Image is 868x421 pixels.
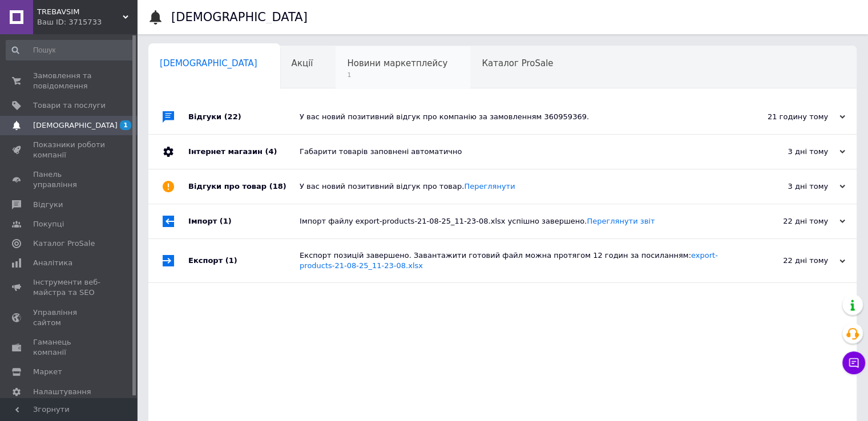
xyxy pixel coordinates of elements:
span: Каталог ProSale [482,58,553,68]
span: (1) [225,256,237,265]
div: Імпорт файлу export-products-21-08-25_11-23-08.xlsx успішно завершено. [300,216,731,226]
span: (1) [220,217,232,225]
span: TREBAVSIM [37,7,123,17]
input: Пошук [6,40,135,60]
span: Замовлення та повідомлення [33,71,106,91]
div: Експорт [188,239,300,282]
span: Гаманець компанії [33,337,106,358]
div: У вас новий позитивний відгук про товар. [300,181,731,192]
a: Переглянути [464,182,515,191]
h1: [DEMOGRAPHIC_DATA] [171,10,308,24]
span: (18) [269,182,286,191]
div: Ваш ID: 3715733 [37,17,137,27]
span: Відгуки [33,200,63,210]
div: Габарити товарів заповнені автоматично [300,147,731,157]
div: 22 дні тому [731,256,845,266]
div: Інтернет магазин [188,135,300,169]
span: Новини маркетплейсу [347,58,447,68]
span: Панель управління [33,169,106,190]
div: У вас новий позитивний відгук про компанію за замовленням 360959369. [300,112,731,122]
a: export-products-21-08-25_11-23-08.xlsx [300,251,718,270]
span: (4) [265,147,277,156]
span: Управління сайтом [33,307,106,328]
span: [DEMOGRAPHIC_DATA] [33,120,118,131]
div: Відгуки про товар [188,169,300,204]
span: (22) [224,112,241,121]
div: Відгуки [188,100,300,134]
div: 3 дні тому [731,181,845,192]
span: 1 [347,71,447,79]
span: Каталог ProSale [33,238,95,249]
div: Експорт позицій завершено. Завантажити готовий файл можна протягом 12 годин за посиланням: [300,250,731,271]
span: Інструменти веб-майстра та SEO [33,277,106,298]
span: Покупці [33,219,64,229]
div: 3 дні тому [731,147,845,157]
span: Показники роботи компанії [33,140,106,160]
button: Чат з покупцем [842,351,865,374]
div: 22 дні тому [731,216,845,226]
span: Акції [292,58,313,68]
span: Товари та послуги [33,100,106,111]
div: Імпорт [188,204,300,238]
span: [DEMOGRAPHIC_DATA] [160,58,257,68]
a: Переглянути звіт [587,217,655,225]
span: 1 [120,120,131,130]
span: Налаштування [33,387,91,397]
div: 21 годину тому [731,112,845,122]
span: Маркет [33,367,62,377]
span: Аналітика [33,258,72,268]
